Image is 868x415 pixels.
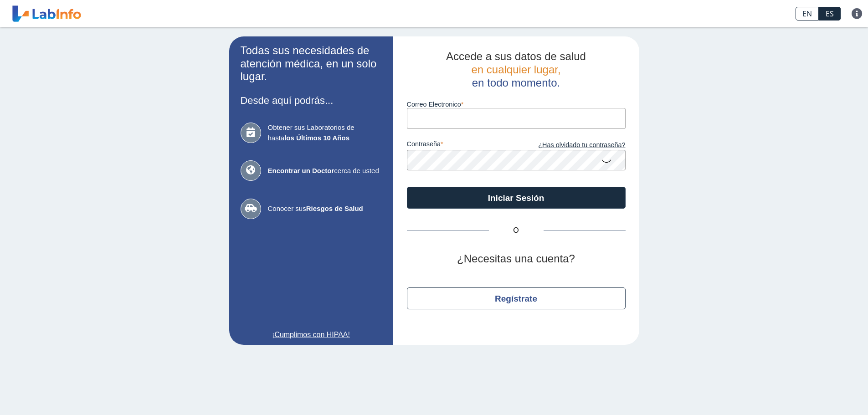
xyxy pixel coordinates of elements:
button: Iniciar Sesión [407,187,626,209]
h2: ¿Necesitas una cuenta? [407,252,626,266]
span: Conocer sus [268,204,382,214]
b: Encontrar un Doctor [268,167,334,174]
span: Obtener sus Laboratorios de hasta [268,123,382,143]
a: ¿Has olvidado tu contraseña? [516,140,626,150]
span: O [489,225,544,236]
label: contraseña [407,140,516,150]
button: Regístrate [407,287,626,309]
b: Riesgos de Salud [306,205,363,212]
a: EN [796,7,819,20]
span: en cualquier lugar, [471,63,560,76]
a: ES [819,7,841,20]
b: los Últimos 10 Años [284,134,349,142]
label: Correo Electronico [407,101,626,108]
span: Accede a sus datos de salud [446,50,586,62]
h2: Todas sus necesidades de atención médica, en un solo lugar. [241,44,382,83]
span: cerca de usted [268,166,382,176]
h3: Desde aquí podrás... [241,95,382,106]
a: ¡Cumplimos con HIPAA! [241,329,382,340]
span: en todo momento. [472,77,560,89]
